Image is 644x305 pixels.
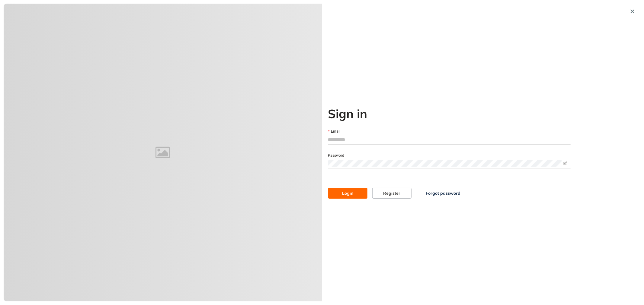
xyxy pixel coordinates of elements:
[328,188,367,199] button: Login
[328,129,340,134] label: Email
[372,188,412,199] button: Register
[328,153,344,159] label: Password
[383,190,400,197] span: Register
[328,106,571,121] h2: Sign in
[328,135,571,144] input: Email
[342,190,353,197] span: Login
[416,188,470,199] button: Forgot password
[563,161,567,165] span: eye-invisible
[328,160,562,167] input: Password
[426,190,461,197] span: Forgot password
